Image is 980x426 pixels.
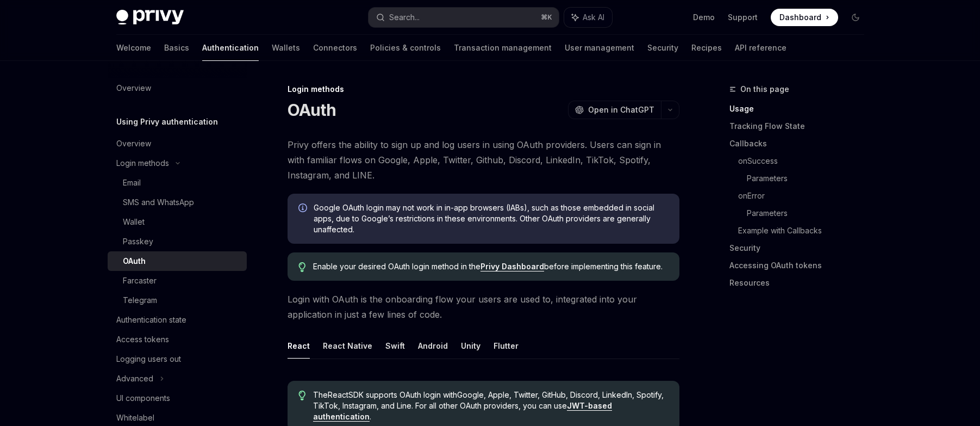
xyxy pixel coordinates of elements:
[370,35,441,61] a: Policies & controls
[108,271,247,291] a: Farcaster
[108,349,247,369] a: Logging users out
[735,35,787,61] a: API reference
[588,104,654,115] span: Open in ChatGPT
[123,196,194,209] div: SMS and WhatsApp
[369,8,559,27] button: Search...⌘K
[116,115,218,128] h5: Using Privy authentication
[116,333,169,346] div: Access tokens
[116,137,151,150] div: Overview
[583,12,604,23] span: Ask AI
[164,35,189,61] a: Basics
[738,152,873,170] a: onSuccess
[480,262,544,271] a: Privy Dashboard
[288,292,679,322] span: Login with OAuth is the onboarding flow your users are used to, integrated into your application ...
[123,274,157,287] div: Farcaster
[108,193,247,212] a: SMS and WhatsApp
[847,9,864,26] button: Toggle dark mode
[729,118,873,135] a: Tracking Flow State
[389,11,420,24] div: Search...
[313,261,668,272] span: Enable your desired OAuth login method in the before implementing this feature.
[108,251,247,271] a: OAuth
[693,12,715,23] a: Demo
[116,313,186,326] div: Authentication state
[116,35,151,61] a: Welcome
[779,12,821,23] span: Dashboard
[454,35,552,61] a: Transaction management
[108,212,247,232] a: Wallet
[314,202,669,235] span: Google OAuth login may not work in in-app browsers (IABs), such as those embedded in social apps,...
[729,135,873,152] a: Callbacks
[272,35,300,61] a: Wallets
[298,262,306,272] svg: Tip
[108,330,247,349] a: Access tokens
[728,12,758,23] a: Support
[108,388,247,408] a: UI components
[298,203,309,214] svg: Info
[202,35,259,61] a: Authentication
[418,333,448,359] button: Android
[323,333,372,359] button: React Native
[108,134,247,153] a: Overview
[740,83,789,96] span: On this page
[729,100,873,118] a: Usage
[691,35,722,61] a: Recipes
[123,255,146,268] div: OAuth
[288,333,310,359] button: React
[108,291,247,310] a: Telegram
[108,310,247,330] a: Authentication state
[116,411,154,424] div: Whitelabel
[123,235,153,248] div: Passkey
[116,10,184,25] img: dark logo
[565,35,634,61] a: User management
[288,137,679,183] span: Privy offers the ability to sign up and log users in using OAuth providers. Users can sign in wit...
[313,35,357,61] a: Connectors
[288,100,336,120] h1: OAuth
[647,35,678,61] a: Security
[461,333,480,359] button: Unity
[123,294,157,307] div: Telegram
[568,101,661,119] button: Open in ChatGPT
[123,215,145,229] div: Wallet
[116,372,153,385] div: Advanced
[116,353,181,366] div: Logging users out
[108,173,247,193] a: Email
[747,205,873,222] a: Parameters
[116,82,151,95] div: Overview
[123,176,141,189] div: Email
[747,170,873,187] a: Parameters
[729,257,873,274] a: Accessing OAuth tokens
[298,391,306,400] svg: Tip
[738,187,873,205] a: onError
[288,84,679,95] div: Login methods
[738,222,873,239] a: Example with Callbacks
[564,8,612,27] button: Ask AI
[108,232,247,251] a: Passkey
[494,333,519,359] button: Flutter
[729,239,873,257] a: Security
[385,333,405,359] button: Swift
[116,392,170,405] div: UI components
[313,390,668,422] span: The React SDK supports OAuth login with Google, Apple, Twitter, GitHub, Discord, LinkedIn, Spotif...
[541,13,552,22] span: ⌘ K
[116,157,169,170] div: Login methods
[729,274,873,292] a: Resources
[108,78,247,98] a: Overview
[771,9,838,26] a: Dashboard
